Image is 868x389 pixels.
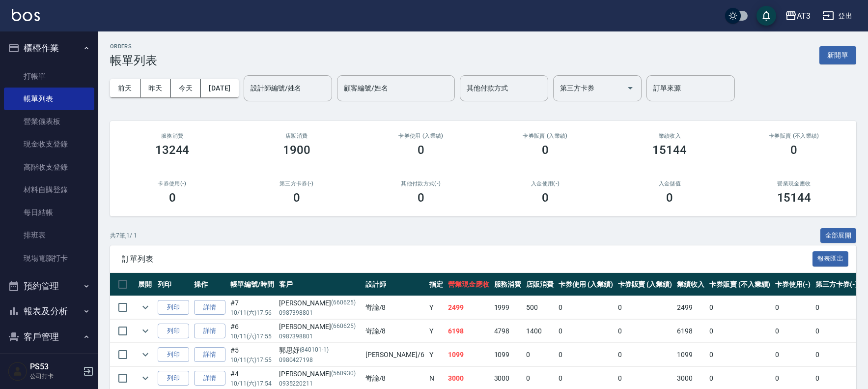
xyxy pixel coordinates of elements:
[492,296,524,319] td: 1999
[666,191,673,205] h3: 0
[4,156,94,179] a: 高階收支登錄
[138,300,153,315] button: expand row
[230,308,274,317] p: 10/11 (六) 17:56
[370,133,471,139] h2: 卡券使用 (入業績)
[194,371,225,386] a: 詳情
[813,343,860,366] td: 0
[819,50,856,60] a: 新開單
[228,273,277,296] th: 帳單編號/時間
[542,143,549,157] h3: 0
[300,345,329,356] p: (840101-1)
[4,201,94,224] a: 每日結帳
[524,320,556,343] td: 1400
[331,322,356,332] p: (660625)
[707,273,773,296] th: 卡券販賣 (不入業績)
[110,231,137,240] p: 共 7 筆, 1 / 1
[542,191,549,205] h3: 0
[246,180,347,187] h2: 第三方卡券(-)
[4,179,94,201] a: 材料自購登錄
[674,296,707,319] td: 2499
[158,324,189,339] button: 列印
[279,369,361,379] div: [PERSON_NAME]
[155,273,192,296] th: 列印
[4,35,94,61] button: 櫃檯作業
[820,228,857,243] button: 全部展開
[707,320,773,343] td: 0
[773,273,813,296] th: 卡券使用(-)
[4,247,94,269] a: 現場電腦打卡
[446,320,492,343] td: 6198
[4,324,94,350] button: 客戶管理
[228,343,277,366] td: #5
[279,345,361,356] div: 郭思妤
[446,343,492,366] td: 1099
[12,9,40,21] img: Logo
[619,180,720,187] h2: 入金儲值
[418,143,424,157] h3: 0
[246,133,347,139] h2: 店販消費
[777,191,812,205] h3: 15144
[418,191,424,205] h3: 0
[619,133,720,139] h2: 業績收入
[819,46,856,64] button: 新開單
[790,143,797,157] h3: 0
[277,273,363,296] th: 客戶
[363,296,427,319] td: 岢諭 /8
[427,296,446,319] td: Y
[813,320,860,343] td: 0
[158,300,189,315] button: 列印
[4,224,94,246] a: 排班表
[30,372,80,381] p: 公司打卡
[622,80,638,96] button: Open
[4,299,94,324] button: 報表及分析
[4,88,94,110] a: 帳單列表
[138,371,153,386] button: expand row
[524,343,556,366] td: 0
[446,296,492,319] td: 2499
[744,180,844,187] h2: 營業現金應收
[230,379,274,388] p: 10/11 (六) 17:54
[4,133,94,155] a: 現金收支登錄
[427,273,446,296] th: 指定
[495,133,595,139] h2: 卡券販賣 (入業績)
[30,362,80,372] h5: PS53
[781,6,814,26] button: AT3
[171,79,201,97] button: 今天
[4,65,94,88] a: 打帳單
[427,320,446,343] td: Y
[331,298,356,308] p: (660625)
[363,320,427,343] td: 岢諭 /8
[495,180,595,187] h2: 入金使用(-)
[370,180,471,187] h2: 其他付款方式(-)
[744,133,844,139] h2: 卡券販賣 (不入業績)
[812,254,849,263] a: 報表匯出
[194,300,225,315] a: 詳情
[616,343,675,366] td: 0
[4,273,94,299] button: 預約管理
[283,143,310,157] h3: 1900
[363,273,427,296] th: 設計師
[707,296,773,319] td: 0
[812,251,849,267] button: 報表匯出
[230,332,274,341] p: 10/11 (六) 17:55
[279,322,361,332] div: [PERSON_NAME]
[674,343,707,366] td: 1099
[818,7,856,25] button: 登出
[279,308,361,317] p: 0987398801
[797,10,811,22] div: AT3
[616,320,675,343] td: 0
[293,191,300,205] h3: 0
[556,320,616,343] td: 0
[756,6,776,26] button: save
[616,296,675,319] td: 0
[331,369,356,379] p: (560930)
[492,273,524,296] th: 服務消費
[4,110,94,133] a: 營業儀表板
[192,273,228,296] th: 操作
[524,296,556,319] td: 500
[279,379,361,388] p: 0935220211
[110,43,157,50] h2: ORDERS
[773,320,813,343] td: 0
[279,356,361,364] p: 0980427198
[773,343,813,366] td: 0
